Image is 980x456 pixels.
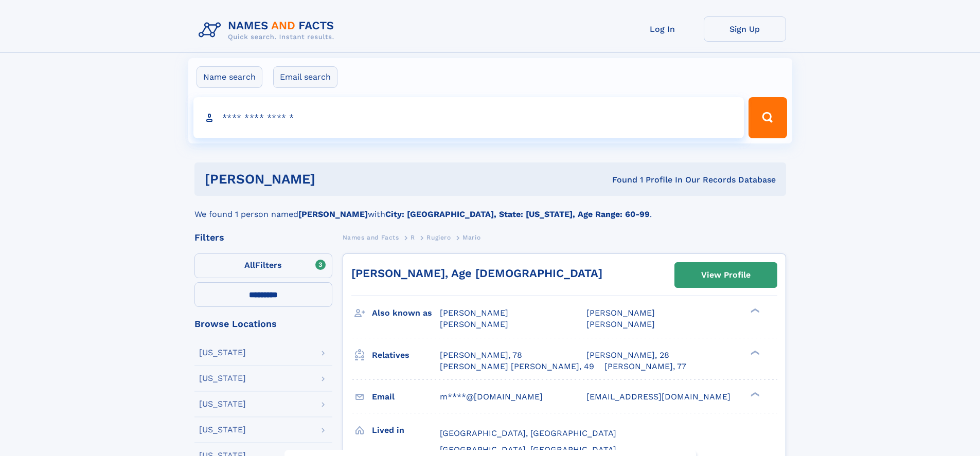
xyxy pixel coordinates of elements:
[199,400,246,408] div: [US_STATE]
[440,319,508,329] span: [PERSON_NAME]
[440,428,616,438] span: [GEOGRAPHIC_DATA], [GEOGRAPHIC_DATA]
[372,388,440,406] h3: Email
[675,263,777,287] a: View Profile
[462,234,480,241] span: Mario
[464,174,776,186] div: Found 1 Profile In Our Records Database
[586,308,655,318] span: [PERSON_NAME]
[372,422,440,439] h3: Lived in
[749,97,787,138] button: Search Button
[748,307,760,314] div: ❯
[273,66,337,88] label: Email search
[385,209,650,219] b: City: [GEOGRAPHIC_DATA], State: [US_STATE], Age Range: 60-99
[194,233,332,242] div: Filters
[199,349,246,357] div: [US_STATE]
[205,173,464,186] h1: [PERSON_NAME]
[411,234,415,241] span: R
[586,350,669,361] a: [PERSON_NAME], 28
[704,16,786,42] a: Sign Up
[343,231,399,244] a: Names and Facts
[194,196,786,221] div: We found 1 person named with .
[199,426,246,434] div: [US_STATE]
[621,16,704,42] a: Log In
[372,346,440,364] h3: Relatives
[194,253,332,278] label: Filters
[193,97,744,138] input: search input
[748,391,760,397] div: ❯
[604,361,686,372] a: [PERSON_NAME], 77
[372,304,440,322] h3: Also known as
[199,374,246,382] div: [US_STATE]
[351,267,602,280] a: [PERSON_NAME], Age [DEMOGRAPHIC_DATA]
[426,231,451,244] a: Rugiero
[701,263,751,287] div: View Profile
[244,260,255,270] span: All
[426,234,451,241] span: Rugiero
[411,231,415,244] a: R
[586,392,730,402] span: [EMAIL_ADDRESS][DOMAIN_NAME]
[586,319,655,329] span: [PERSON_NAME]
[298,209,368,219] b: [PERSON_NAME]
[440,350,522,361] a: [PERSON_NAME], 78
[440,361,594,372] a: [PERSON_NAME] [PERSON_NAME], 49
[194,319,332,329] div: Browse Locations
[197,66,262,88] label: Name search
[440,308,508,318] span: [PERSON_NAME]
[440,445,616,454] span: [GEOGRAPHIC_DATA], [GEOGRAPHIC_DATA]
[194,16,343,44] img: Logo Names and Facts
[748,349,760,356] div: ❯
